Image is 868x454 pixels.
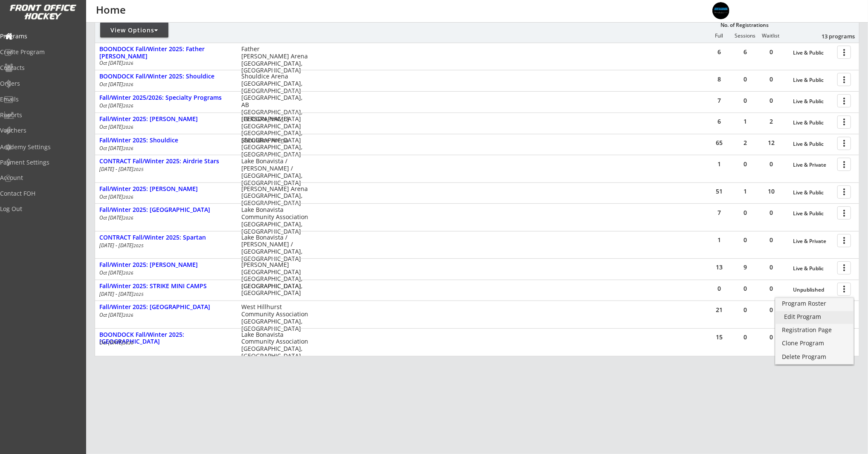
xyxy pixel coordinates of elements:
div: Lake Bonavista Community Association [GEOGRAPHIC_DATA], [GEOGRAPHIC_DATA] [241,206,308,235]
div: Lake Bonavista / [PERSON_NAME] / [GEOGRAPHIC_DATA], [GEOGRAPHIC_DATA] [241,234,308,263]
button: more_vert [837,94,851,107]
div: 6 [732,49,758,55]
div: 9 [732,264,758,270]
div: 13 programs [810,32,855,40]
a: Edit Program [775,311,854,324]
div: Oct [DATE] [99,146,230,151]
div: Fall/Winter 2025: [PERSON_NAME] [99,116,232,123]
div: Live & Public [793,141,833,147]
div: 0 [732,210,758,216]
div: Oct [DATE] [99,82,230,87]
div: 0 [758,286,784,292]
div: [DATE] - [DATE] [99,292,230,297]
div: CONTRACT Fall/Winter 2025: Airdrie Stars [99,158,232,165]
div: Oct [DATE] [99,124,230,130]
div: [PERSON_NAME] Arena [GEOGRAPHIC_DATA], [GEOGRAPHIC_DATA] [241,185,308,207]
button: more_vert [837,185,851,199]
div: [DATE] - [DATE] [99,167,230,172]
div: 0 [758,237,784,243]
div: [GEOGRAPHIC_DATA], [GEOGRAPHIC_DATA] [241,283,308,297]
div: Fall/Winter 2025/2026: Specialty Programs [99,94,232,101]
div: Fall/Winter 2025: [PERSON_NAME] [99,261,232,269]
div: [PERSON_NAME][GEOGRAPHIC_DATA] [GEOGRAPHIC_DATA], [GEOGRAPHIC_DATA] [241,116,308,144]
div: 0 [758,161,784,167]
div: No. of Registrations [718,22,771,28]
div: 0 [732,76,758,82]
div: Shouldice Arena [GEOGRAPHIC_DATA], [GEOGRAPHIC_DATA] [241,73,308,94]
div: View Options [100,26,168,35]
div: 8 [706,76,732,82]
em: 2026 [123,124,133,130]
div: Clone Program [782,340,847,346]
div: 0 [758,98,784,104]
em: 2026 [123,340,133,346]
div: Sessions [732,33,758,39]
div: Fall/Winter 2025: STRIKE MINI CAMPS [99,283,232,290]
div: 0 [706,286,732,292]
em: 2026 [123,270,133,276]
div: Waitlist [758,33,784,39]
div: 13 [706,264,732,270]
div: Oct [DATE] [99,61,230,66]
div: 1 [732,119,758,124]
button: more_vert [837,137,851,150]
div: Fall/Winter 2025: [GEOGRAPHIC_DATA] [99,206,232,214]
div: Live & Public [793,98,833,104]
div: 65 [706,140,732,146]
em: 2025 [133,291,144,297]
div: Fall/Winter 2025: [GEOGRAPHIC_DATA] [99,304,232,311]
div: CONTRACT Fall/Winter 2025: Spartan [99,234,232,241]
div: Lake Bonavista Community Association [GEOGRAPHIC_DATA], [GEOGRAPHIC_DATA] [241,331,308,360]
div: 0 [732,161,758,167]
button: more_vert [837,261,851,275]
div: Live & Public [793,266,833,272]
div: Oct [DATE] [99,103,230,108]
div: [GEOGRAPHIC_DATA], AB [GEOGRAPHIC_DATA], [GEOGRAPHIC_DATA] [241,94,308,123]
div: Live & Public [793,120,833,126]
div: 0 [732,286,758,292]
em: 2025 [133,166,144,172]
div: Shouldice Arena [GEOGRAPHIC_DATA], [GEOGRAPHIC_DATA] [241,137,308,158]
div: West Hillhurst Community Association [GEOGRAPHIC_DATA], [GEOGRAPHIC_DATA] [241,304,308,332]
div: Live & Public [793,77,833,83]
div: 51 [706,188,732,194]
em: 2026 [123,194,133,200]
button: more_vert [837,46,851,59]
div: 12 [758,140,784,146]
div: 7 [706,210,732,216]
em: 2026 [123,312,133,318]
div: 10 [758,188,784,194]
div: 0 [758,210,784,216]
div: Oct [DATE] [99,215,230,220]
div: Lake Bonavista / [PERSON_NAME] / [GEOGRAPHIC_DATA], [GEOGRAPHIC_DATA] [241,158,308,186]
div: [PERSON_NAME][GEOGRAPHIC_DATA] [GEOGRAPHIC_DATA], [GEOGRAPHIC_DATA] [241,261,308,290]
button: more_vert [837,116,851,129]
div: Unpublished [793,287,833,293]
div: 0 [758,264,784,270]
button: more_vert [837,234,851,247]
div: 15 [706,334,732,340]
div: 0 [732,98,758,104]
div: 2 [732,140,758,146]
em: 2026 [123,145,133,151]
div: Live & Public [793,190,833,196]
em: 2026 [123,81,133,87]
em: 2026 [123,60,133,66]
div: Registration Page [782,327,847,333]
div: 0 [758,334,784,340]
div: Live & Private [793,238,833,244]
em: 2025 [133,243,144,249]
div: Edit Program [784,314,845,320]
button: more_vert [837,283,851,296]
a: Program Roster [775,298,854,311]
em: 2026 [123,215,133,221]
a: Registration Page [775,324,854,337]
div: Full [706,33,732,39]
div: Program Roster [782,301,847,307]
div: BOONDOCK Fall/Winter 2025: Shouldice [99,73,232,80]
div: Oct [DATE] [99,270,230,275]
div: Father [PERSON_NAME] Arena [GEOGRAPHIC_DATA], [GEOGRAPHIC_DATA] [241,46,308,74]
div: BOONDOCK Fall/Winter 2025: Father [PERSON_NAME] [99,46,232,60]
div: 21 [706,307,732,313]
div: 7 [706,98,732,104]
